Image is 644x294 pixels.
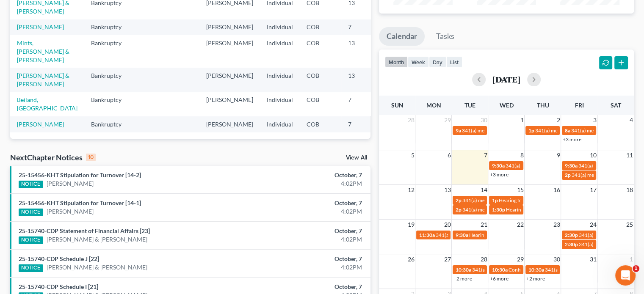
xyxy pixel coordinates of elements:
[300,68,341,92] td: COB
[469,232,535,238] span: Hearing for [PERSON_NAME]
[479,220,488,230] span: 21
[84,35,137,68] td: Bankruptcy
[526,275,544,282] a: +2 more
[47,207,94,216] a: [PERSON_NAME]
[528,267,544,273] span: 10:30a
[253,283,362,291] div: October, 7
[253,227,362,235] div: October, 7
[199,68,260,92] td: [PERSON_NAME]
[564,127,570,134] span: 8a
[516,254,524,264] span: 29
[455,197,461,203] span: 2p
[446,150,451,160] span: 6
[406,254,415,264] span: 26
[455,127,461,134] span: 9a
[564,241,578,247] span: 2:30p
[489,275,508,282] a: +6 more
[536,102,549,109] span: Thu
[47,263,147,272] a: [PERSON_NAME] & [PERSON_NAME]
[508,267,605,273] span: Confirmation Hearing for [PERSON_NAME]
[589,254,597,264] span: 31
[19,209,43,216] div: NOTICE
[589,185,597,195] span: 17
[19,255,99,262] a: 25-15740-CDP Schedule J [22]
[552,185,561,195] span: 16
[556,115,561,125] span: 2
[86,154,96,161] div: 10
[84,19,137,35] td: Bankruptcy
[379,27,425,46] a: Calendar
[199,116,260,132] td: [PERSON_NAME]
[446,56,462,68] button: list
[489,171,508,178] a: +3 more
[455,267,471,273] span: 10:30a
[17,121,64,128] a: [PERSON_NAME]
[17,39,69,63] a: Mints, [PERSON_NAME] & [PERSON_NAME]
[300,19,341,35] td: COB
[505,162,587,169] span: 341(a) meeting for [PERSON_NAME]
[610,102,621,109] span: Sat
[341,19,384,35] td: 7
[575,102,583,109] span: Fri
[19,199,141,206] a: 25-15456-KHT Stipulation for Turnover [14-1]
[499,102,513,109] span: Wed
[19,181,43,188] div: NOTICE
[346,155,367,161] a: View All
[253,171,362,179] div: October, 7
[406,220,415,230] span: 19
[341,92,384,116] td: 7
[479,254,488,264] span: 28
[552,220,561,230] span: 23
[199,35,260,68] td: [PERSON_NAME]
[564,162,577,169] span: 9:30a
[429,56,446,68] button: day
[260,116,300,132] td: Individual
[19,171,141,179] a: 25-15456-KHT Stipulation for Turnover [14-2]
[492,206,505,213] span: 1:30p
[260,35,300,68] td: Individual
[564,232,578,238] span: 2:30p
[564,172,570,178] span: 2p
[498,197,609,203] span: Hearing for [PERSON_NAME] & [PERSON_NAME]
[462,127,543,134] span: 341(a) meeting for [PERSON_NAME]
[253,179,362,188] div: 4:02PM
[406,115,415,125] span: 28
[410,150,415,160] span: 5
[625,220,634,230] span: 25
[443,115,451,125] span: 29
[479,185,488,195] span: 14
[443,220,451,230] span: 20
[253,255,362,263] div: October, 7
[253,207,362,216] div: 4:02PM
[629,115,634,125] span: 4
[17,96,77,112] a: Beiland, [GEOGRAPHIC_DATA]
[260,92,300,116] td: Individual
[443,254,451,264] span: 27
[435,232,517,238] span: 341(a) meeting for [PERSON_NAME]
[625,185,634,195] span: 18
[592,115,597,125] span: 3
[519,150,524,160] span: 8
[17,23,64,30] a: [PERSON_NAME]
[552,254,561,264] span: 30
[253,199,362,207] div: October, 7
[479,115,488,125] span: 30
[199,92,260,116] td: [PERSON_NAME]
[84,68,137,92] td: Bankruptcy
[406,185,415,195] span: 12
[419,232,434,238] span: 11:30a
[472,267,553,273] span: 341(a) meeting for [PERSON_NAME]
[341,35,384,68] td: 13
[455,206,461,213] span: 2p
[199,19,260,35] td: [PERSON_NAME]
[492,162,504,169] span: 9:30a
[19,283,98,290] a: 25-15740-CDP Schedule I [21]
[19,227,150,234] a: 25-15740-CDP Statement of Financial Affairs [23]
[506,206,616,213] span: Hearing for [PERSON_NAME] & [PERSON_NAME]
[455,232,468,238] span: 9:30a
[556,150,561,160] span: 9
[408,56,429,68] button: week
[426,102,441,109] span: Mon
[47,179,94,188] a: [PERSON_NAME]
[492,75,520,84] h2: [DATE]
